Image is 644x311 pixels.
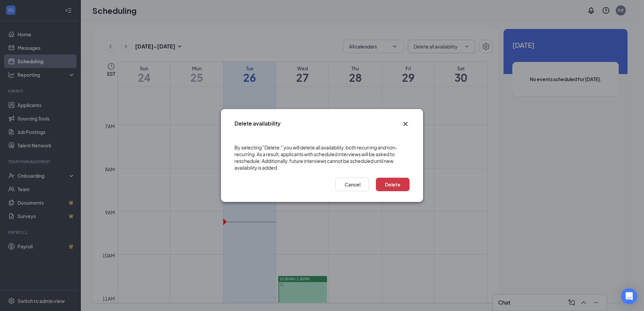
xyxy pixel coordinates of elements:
button: Cancel [335,178,369,191]
h3: Delete availability [234,120,281,127]
button: Close [401,120,410,128]
svg: Cross [401,120,410,128]
button: Delete [376,178,410,191]
div: Open Intercom Messenger [621,288,637,304]
div: By selecting "Delete," you will delete all availability, both recurring and non-recurring. As a r... [234,144,410,171]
